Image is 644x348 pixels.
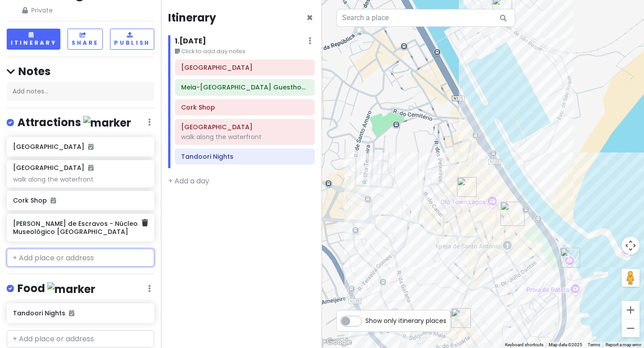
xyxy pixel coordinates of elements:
[588,342,600,347] a: Terms
[7,64,154,78] h4: Notes
[13,143,148,151] h6: [GEOGRAPHIC_DATA]
[622,269,640,287] button: Drag Pegman onto the map to open Street View
[181,64,309,72] h6: Lagos Train Station
[622,319,640,337] button: Zoom out
[17,115,131,130] h4: Attractions
[181,123,309,131] h6: Fort Ponta da Bandeira
[181,83,309,91] h6: Meia-Praia Seaview Guesthouse
[365,316,446,326] span: Show only itinerary places
[457,177,477,197] div: Cork Shop
[7,82,154,101] div: Add notes...
[88,144,93,150] i: Added to itinerary
[142,217,148,229] a: Delete place
[336,9,515,27] input: Search a place
[175,37,206,46] h6: 1 . [DATE]
[324,336,354,348] img: Google
[51,197,56,204] i: Added to itinerary
[181,133,309,141] div: walk along the waterfront
[622,301,640,319] button: Zoom in
[7,330,154,348] input: + Add place or address
[622,237,640,255] button: Map camera controls
[13,309,148,317] h6: Tandoori Nights
[505,342,543,348] button: Keyboard shortcuts
[47,282,95,296] img: marker
[7,29,60,50] button: Itinerary
[7,249,154,267] input: + Add place or address
[13,220,141,236] h6: [PERSON_NAME] de Escravos - Núcleo Museológico [GEOGRAPHIC_DATA]
[13,175,148,183] div: walk along the waterfront
[306,13,313,23] button: Close
[181,153,309,161] h6: Tandoori Nights
[68,29,103,50] button: Share
[606,342,641,347] a: Report a map error
[168,176,209,186] a: + Add a day
[181,103,309,111] h6: Cork Shop
[17,281,95,296] h4: Food
[88,165,93,171] i: Added to itinerary
[168,11,216,25] h4: Itinerary
[69,310,74,316] i: Added to itinerary
[500,202,525,226] div: Mercado de Escravos - Núcleo Museológico Rota da Escravatura
[549,342,582,347] span: Map data ©2025
[451,308,471,328] div: Tandoori Nights
[306,10,313,25] span: Close itinerary
[324,336,354,348] a: Open this area in Google Maps (opens a new window)
[110,29,154,50] button: Publish
[83,116,131,130] img: marker
[13,196,148,204] h6: Cork Shop
[22,5,140,15] span: Private
[175,47,315,56] small: Click to add day notes
[13,164,93,172] h6: [GEOGRAPHIC_DATA]
[560,248,580,267] div: Fort Ponta da Bandeira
